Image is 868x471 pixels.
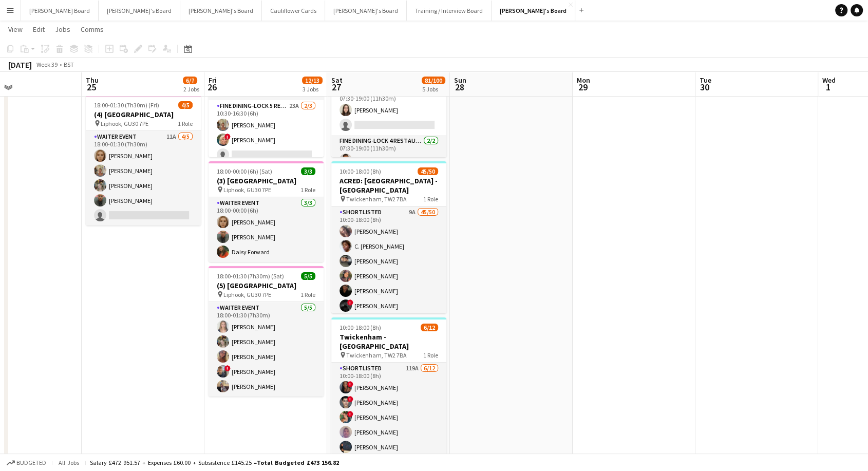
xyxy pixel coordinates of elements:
span: Budgeted [16,459,46,466]
app-card-role: WAITER EVENT11A4/518:00-01:30 (7h30m)[PERSON_NAME][PERSON_NAME][PERSON_NAME][PERSON_NAME] [86,131,201,225]
span: Jobs [55,25,70,34]
span: 28 [452,81,466,93]
div: [DATE] [8,60,32,70]
a: View [4,23,27,36]
a: Comms [77,23,108,36]
span: 18:00-00:00 (6h) (Sat) [217,167,272,175]
div: 3 Jobs [303,85,322,93]
span: ! [347,411,353,417]
app-job-card: 18:00-00:00 (6h) (Sat)3/3(3) [GEOGRAPHIC_DATA] Liphook, GU30 7PE1 RoleWAITER EVENT3/318:00-00:00 ... [209,161,324,262]
span: Edit [33,25,45,34]
app-card-role: WAITER EVENT5/518:00-01:30 (7h30m)[PERSON_NAME][PERSON_NAME][PERSON_NAME]![PERSON_NAME][PERSON_NAME] [209,302,324,397]
span: Wed [822,76,836,85]
span: 1 Role [300,291,315,298]
button: Cauliflower Cards [262,1,325,21]
span: 81/100 [422,77,445,84]
span: 1 Role [423,351,438,359]
app-job-card: 18:00-01:30 (7h30m) (Sat)5/5(5) [GEOGRAPHIC_DATA] Liphook, GU30 7PE1 RoleWAITER EVENT5/518:00-01:... [209,266,324,397]
h3: (3) [GEOGRAPHIC_DATA] [209,176,324,185]
h3: (4) [GEOGRAPHIC_DATA] [86,110,201,119]
span: Tue [700,76,711,85]
button: [PERSON_NAME] Board [21,1,99,21]
span: 4/5 [178,101,193,109]
span: ! [347,381,353,387]
button: [PERSON_NAME]'s Board [492,1,575,21]
span: 45/50 [418,167,438,175]
span: Week 39 [34,61,60,68]
span: All jobs [56,459,81,466]
button: [PERSON_NAME]'s Board [180,1,262,21]
app-job-card: 10:00-18:00 (8h)45/50ACRED: [GEOGRAPHIC_DATA] - [GEOGRAPHIC_DATA] Twickenham, TW2 7BA1 RoleShortl... [331,161,446,313]
span: 1 [821,81,836,93]
app-card-role: Fine Dining-LOCK 5 RESTAURANT - [GEOGRAPHIC_DATA] - LEVEL 323A2/310:30-16:30 (6h)[PERSON_NAME]![P... [209,100,324,165]
div: BST [64,61,74,68]
app-job-card: 10:00-18:00 (8h)6/12Twickenham - [GEOGRAPHIC_DATA] Twickenham, TW2 7BA1 RoleShortlisted119A6/1210... [331,317,446,469]
span: Sun [454,76,466,85]
span: View [8,25,23,34]
span: ! [224,365,231,371]
span: Total Budgeted £473 156.82 [257,459,339,466]
button: [PERSON_NAME]'s Board [99,1,180,21]
div: Salary £472 951.57 + Expenses £60.00 + Subsistence £145.25 = [90,459,339,466]
h3: ACRED: [GEOGRAPHIC_DATA] - [GEOGRAPHIC_DATA] [331,176,446,195]
span: Twickenham, TW2 7BA [346,351,407,359]
app-card-role: Fine Dining-LOCK 4 RESTAURANT - [GEOGRAPHIC_DATA] - LEVEL 32/207:30-19:00 (11h30m)Ridge Colaco [331,135,446,185]
span: ! [347,299,353,306]
span: 26 [207,81,217,93]
button: [PERSON_NAME]'s Board [325,1,407,21]
span: 1 Role [178,120,193,127]
span: Twickenham, TW2 7BA [346,195,407,203]
span: Comms [81,25,104,34]
a: Edit [29,23,49,36]
app-card-role: Clearer - LOCK 5 RESTAURANT - [GEOGRAPHIC_DATA] - LEVEL 31/207:30-19:00 (11h30m)[PERSON_NAME] [331,85,446,135]
app-card-role: WAITER EVENT3/318:00-00:00 (6h)[PERSON_NAME][PERSON_NAME]Daisy Forward [209,197,324,262]
span: 18:00-01:30 (7h30m) (Sat) [217,272,284,280]
span: 6/12 [421,324,438,331]
span: Liphook, GU30 7PE [101,120,148,127]
span: 25 [84,81,99,93]
span: Liphook, GU30 7PE [223,186,271,194]
h3: Twickenham - [GEOGRAPHIC_DATA] [331,332,446,351]
span: ! [224,134,231,140]
span: Fri [209,76,217,85]
div: 2 Jobs [183,85,199,93]
span: 10:00-18:00 (8h) [339,167,381,175]
span: Sat [331,76,343,85]
span: 5/5 [301,272,315,280]
span: 12/13 [302,77,323,84]
span: 18:00-01:30 (7h30m) (Fri) [94,101,159,109]
span: Liphook, GU30 7PE [223,291,271,298]
span: 1 Role [300,186,315,194]
span: 3/3 [301,167,315,175]
span: 30 [698,81,711,93]
span: ! [347,396,353,402]
span: Thu [86,76,99,85]
span: 27 [330,81,343,93]
a: Jobs [51,23,74,36]
button: Training / Interview Board [407,1,492,21]
div: 5 Jobs [422,85,445,93]
button: Budgeted [5,457,48,468]
span: 10:00-18:00 (8h) [339,324,381,331]
app-job-card: 18:00-01:30 (7h30m) (Fri)4/5(4) [GEOGRAPHIC_DATA] Liphook, GU30 7PE1 RoleWAITER EVENT11A4/518:00-... [86,95,201,225]
span: 6/7 [183,77,197,84]
span: 29 [575,81,590,93]
span: Mon [577,76,590,85]
h3: (5) [GEOGRAPHIC_DATA] [209,281,324,290]
span: 1 Role [423,195,438,203]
